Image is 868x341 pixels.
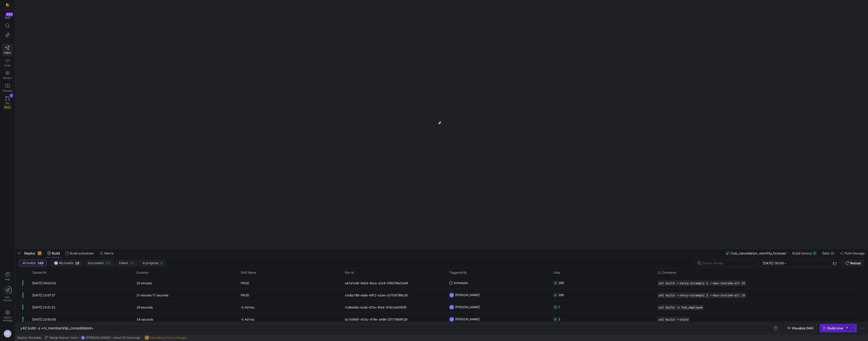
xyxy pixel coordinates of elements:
[838,249,867,258] button: Point lineage
[2,56,13,69] a: Code
[116,260,137,266] button: Failed37
[143,261,158,265] span: In progress
[19,260,47,266] button: All builds149
[842,260,864,266] button: Reload
[22,261,36,265] span: All builds
[38,261,43,265] span: 149
[449,305,454,310] div: CM
[139,260,166,266] button: In progress0
[2,270,13,283] button: Help
[558,313,560,325] div: 2
[70,251,94,255] span: Build scheduler
[75,261,79,265] span: 28
[32,293,55,297] span: [DATE] 23:57:27
[113,336,140,339] span: about 22 hours ago
[659,281,745,285] span: y42 build --retry-attempts 2 --max-runtime-all 1h
[850,261,861,265] span: Reload
[785,261,786,265] span: –
[59,261,73,265] span: My builds
[54,261,58,265] div: NS
[9,94,13,98] div: 2
[51,260,83,266] button: NSMy builds28
[4,330,12,338] div: NS
[792,251,812,255] span: Build history
[2,12,13,21] button: 682
[137,305,153,309] y42-duration: 29 seconds
[85,260,114,266] button: Successful112
[49,336,78,339] span: Merge branch 'main'
[455,301,480,313] span: [PERSON_NAME]
[2,69,13,81] a: Monitor
[2,284,13,304] button: Getstarted
[24,251,35,255] span: Deploy
[241,289,249,301] span: PROD
[4,64,11,67] span: Code
[449,317,454,322] div: CM
[659,318,689,321] span: y42 build --stale
[784,324,817,332] button: Visualize DAG
[5,102,10,105] span: PRs
[4,278,11,281] span: Help
[2,308,13,324] a: Spacesettings
[3,89,12,92] span: Catalog
[558,301,560,313] div: 1
[342,289,446,301] div: c0dbc189-edda-4912-a3ae-c07f24789c28
[763,261,784,265] input: Start datetime
[820,324,857,332] button: Build now⌘⏎
[702,261,753,265] input: Search Builds
[558,277,564,289] div: 268
[455,289,480,301] span: [PERSON_NAME]
[81,336,85,340] div: CM
[105,261,111,265] span: 112
[2,1,13,9] a: https://storage.googleapis.com/y42-prod-data-exchange/images/uAsz27BndGEK0hZWDFeOjoxA7jCwgK9jE472...
[2,328,13,339] button: NS
[850,326,854,330] kbd: ⏎
[830,251,834,255] div: 60
[119,261,128,265] span: Failed
[241,277,249,289] span: PROD
[86,336,111,339] span: [PERSON_NAME]
[130,261,134,265] span: 37
[845,326,849,330] kbd: ⌘
[44,334,142,341] button: Merge branch 'main'CM[PERSON_NAME]about 22 hours ago
[241,314,339,325] span: Ad hoc
[792,326,813,330] span: Visualize DAG
[659,306,703,309] span: y42 build -s hub_employee
[4,51,11,54] span: Editor
[32,318,56,321] span: [DATE] 23:50:06
[449,271,467,274] span: Triggered By
[449,293,454,298] div: CM
[241,301,339,313] span: Ad hoc
[32,271,46,274] span: Started At
[137,293,168,297] y42-duration: 21 minutes 17 seconds
[137,318,153,321] y42-duration: 34 seconds
[97,249,116,258] button: Alerts
[32,281,56,285] span: [DATE] 09:00:00
[342,313,446,325] div: bc109481-403c-478e-a488-251178bf8129
[104,251,114,255] span: Alerts
[160,261,162,265] span: 0
[788,261,821,265] input: End datetime
[3,105,12,109] span: Beta
[822,251,829,255] span: Data
[662,271,676,274] span: Command
[137,281,152,285] y42-duration: 25 minutes
[17,336,42,339] span: Deploy this state:
[828,326,843,330] div: Build now
[45,249,62,258] button: Build
[845,251,865,255] span: Point lineage
[2,81,13,94] a: Catalog
[5,3,10,8] img: https://storage.googleapis.com/y42-prod-data-exchange/images/uAsz27BndGEK0hZWDFeOjoxA7jCwgK9jE472...
[820,249,837,258] button: Data60
[88,261,103,265] span: Successful
[20,326,94,330] span: y42 build -s +rv_membership_consolidated+
[52,251,60,255] span: Build
[790,249,819,258] button: Build history
[455,313,480,325] span: [PERSON_NAME]
[63,249,96,258] button: Build scheduler
[558,289,564,301] div: 268
[3,316,12,322] span: Space settings
[150,336,186,339] span: Excluding 2 local changes
[553,271,560,274] span: Jobs
[3,296,12,302] span: Get started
